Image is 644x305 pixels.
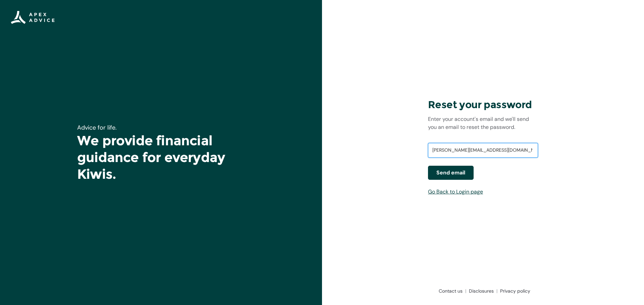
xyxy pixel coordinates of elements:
[428,166,474,180] button: Send email
[436,288,466,294] a: Contact us
[436,169,465,177] span: Send email
[428,98,538,111] h3: Reset your password
[77,124,117,132] span: Advice for life.
[428,115,538,131] p: Enter your account's email and we'll send you an email to reset the password.
[77,132,245,182] h1: We provide financial guidance for everyday Kiwis.
[11,11,55,24] img: Apex Advice Group
[497,288,530,294] a: Privacy policy
[466,288,497,294] a: Disclosures
[428,143,538,158] input: Username
[428,188,483,195] a: Go Back to Login page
